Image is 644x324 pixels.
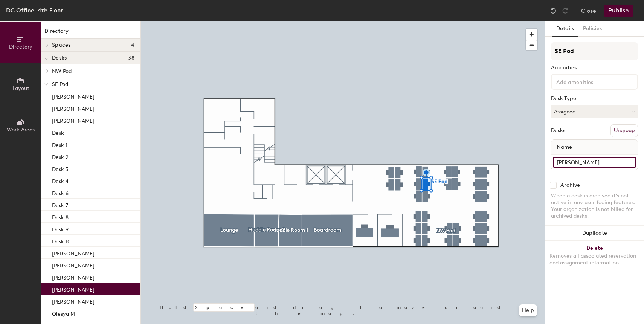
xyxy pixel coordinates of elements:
span: 4 [131,42,134,48]
p: [PERSON_NAME] [52,296,95,305]
p: [PERSON_NAME] [52,92,95,100]
button: Details [552,21,578,37]
div: Desks [551,128,565,134]
img: Redo [562,7,569,14]
button: Duplicate [545,226,644,241]
p: Desk 2 [52,152,69,160]
button: DeleteRemoves all associated reservation and assignment information [545,241,644,274]
p: Olesya M [52,309,75,317]
button: Publish [604,5,633,17]
h1: Directory [41,27,140,39]
button: Assigned [551,105,638,118]
p: [PERSON_NAME] [52,248,95,257]
button: Policies [578,21,606,37]
button: Close [581,5,596,17]
span: SE Pod [52,81,68,87]
input: Add amenities [555,77,623,86]
button: Ungroup [610,124,638,137]
div: Archive [560,182,580,188]
button: Help [519,304,537,316]
p: Desk 8 [52,212,69,221]
p: Desk 3 [52,164,69,173]
p: Desk 6 [52,188,69,197]
p: Desk 7 [52,200,68,209]
div: Desk Type [551,96,638,102]
span: Directory [9,44,32,50]
p: [PERSON_NAME] [52,104,95,112]
span: Work Areas [7,127,35,133]
div: Removes all associated reservation and assignment information [549,253,639,266]
span: Layout [12,85,29,92]
span: 38 [128,55,134,61]
p: [PERSON_NAME] [52,284,95,293]
span: NW Pod [52,68,72,75]
input: Unnamed desk [553,157,636,168]
div: Amenities [551,65,638,71]
p: Desk 4 [52,176,69,185]
p: Desk 1 [52,140,67,148]
img: Undo [549,7,557,14]
p: [PERSON_NAME] [52,260,95,269]
span: Desks [52,55,67,61]
div: DC Office, 4th Floor [6,6,63,15]
p: [PERSON_NAME] [52,272,95,281]
p: [PERSON_NAME] [52,116,95,124]
p: Desk [52,128,64,136]
p: Desk 10 [52,236,71,245]
p: Desk 9 [52,224,69,233]
span: Spaces [52,42,71,48]
span: Name [553,141,576,154]
div: When a desk is archived it's not active in any user-facing features. Your organization is not bil... [551,193,638,220]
